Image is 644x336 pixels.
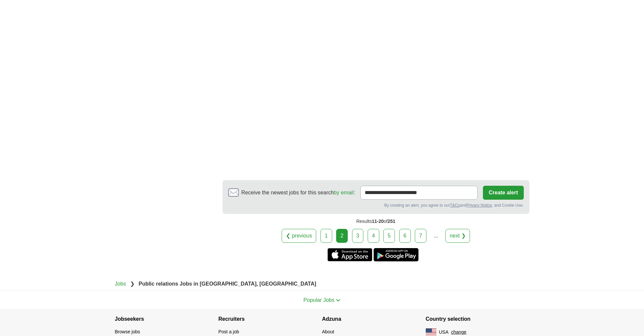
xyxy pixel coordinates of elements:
a: 1 [321,229,332,243]
span: ❯ [130,281,135,287]
span: USA [439,329,449,336]
span: Receive the newest jobs for this search : [241,189,355,197]
a: Jobs [115,281,126,287]
button: Create alert [483,186,523,200]
a: next ❯ [445,229,470,243]
a: by email [334,190,354,195]
a: 7 [415,229,426,243]
img: toggle icon [336,299,340,302]
span: 251 [388,219,395,224]
div: 2 [336,229,348,243]
a: Get the iPhone app [327,248,372,261]
div: ... [429,229,442,242]
span: Popular Jobs [304,297,334,303]
a: 6 [399,229,411,243]
a: 5 [383,229,395,243]
a: Post a job [219,329,239,334]
span: 11-20 [372,219,384,224]
a: 3 [352,229,364,243]
a: Browse jobs [115,329,140,334]
div: By creating an alert, you agree to our and , and Cookie Use. [228,202,524,208]
a: Get the Android app [374,248,418,261]
h4: Country selection [426,310,529,328]
a: Privacy Notice [466,203,492,208]
button: change [451,329,466,336]
a: ❮ previous [282,229,316,243]
strong: Public relations Jobs in [GEOGRAPHIC_DATA], [GEOGRAPHIC_DATA] [138,281,316,287]
a: About [322,329,334,334]
div: Results of [223,214,529,229]
a: T&Cs [450,203,460,208]
a: 4 [368,229,379,243]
